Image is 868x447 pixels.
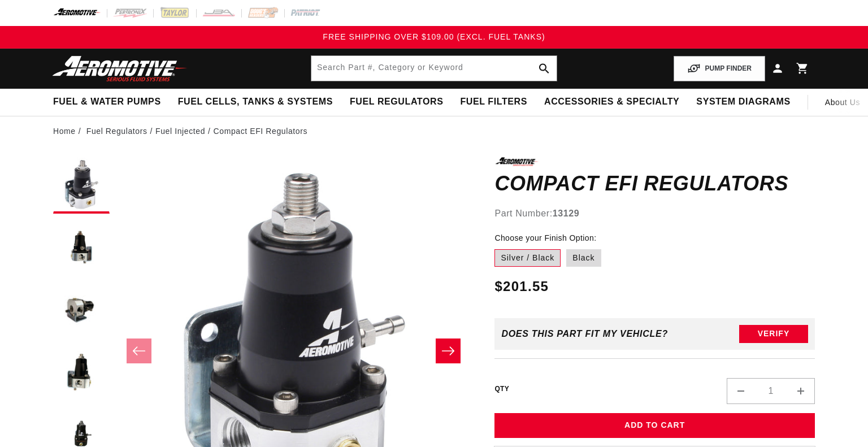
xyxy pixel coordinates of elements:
input: Search by Part Number, Category or Keyword [311,56,557,81]
span: Fuel Filters [460,96,527,108]
button: Slide right [436,338,461,363]
summary: System Diagrams [688,89,798,115]
span: Fuel & Water Pumps [53,96,161,108]
nav: breadcrumbs [53,125,815,137]
label: Black [566,249,601,267]
button: Slide left [127,338,151,363]
span: About Us [825,98,860,107]
label: Silver / Black [494,249,561,267]
label: QTY [494,384,509,394]
span: System Diagrams [696,96,790,108]
strong: 13129 [553,209,580,218]
div: Part Number: [494,206,815,221]
button: Load image 1 in gallery view [53,157,110,214]
img: Aeromotive [49,55,190,82]
legend: Choose your Finish Option: [494,232,597,244]
summary: Fuel & Water Pumps [45,89,170,115]
button: search button [532,56,557,81]
summary: Fuel Cells, Tanks & Systems [170,89,341,115]
button: Add to Cart [494,413,815,439]
summary: Fuel Regulators [341,89,452,115]
span: Fuel Regulators [350,96,443,108]
a: Home [53,125,76,137]
span: Fuel Cells, Tanks & Systems [178,96,333,108]
button: PUMP FINDER [674,56,765,81]
li: Fuel Injected [155,125,213,137]
span: $201.55 [494,276,549,297]
summary: Accessories & Specialty [536,89,688,115]
li: Compact EFI Regulators [214,125,307,137]
span: FREE SHIPPING OVER $109.00 (EXCL. FUEL TANKS) [323,32,545,41]
button: Load image 4 in gallery view [53,344,110,400]
h1: Compact EFI Regulators [494,175,815,193]
li: Fuel Regulators [86,125,155,137]
summary: Fuel Filters [452,89,536,115]
div: Does This part fit My vehicle? [501,329,668,339]
span: Accessories & Specialty [544,96,679,108]
button: Load image 2 in gallery view [53,219,110,276]
button: Load image 3 in gallery view [53,281,110,338]
button: Verify [739,325,808,343]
